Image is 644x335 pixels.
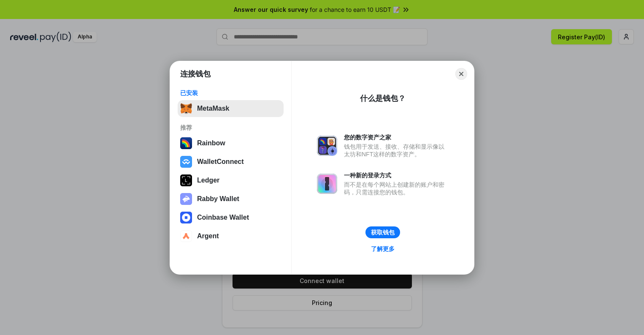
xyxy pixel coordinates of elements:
div: Argent [197,232,219,240]
img: svg+xml,%3Csvg%20width%3D%2228%22%20height%3D%2228%22%20viewBox%3D%220%200%2028%2028%22%20fill%3D... [180,212,192,223]
button: MetaMask [178,100,284,117]
div: 了解更多 [371,245,395,253]
h1: 连接钱包 [180,69,211,79]
div: 什么是钱包？ [360,93,406,103]
div: MetaMask [197,105,229,112]
div: 获取钱包 [371,229,395,236]
div: 钱包用于发送、接收、存储和显示像以太坊和NFT这样的数字资产。 [344,143,449,158]
div: Rainbow [197,139,225,147]
a: 了解更多 [366,243,400,254]
button: Coinbase Wallet [178,209,284,226]
div: 您的数字资产之家 [344,133,449,141]
img: svg+xml,%3Csvg%20xmlns%3D%22http%3A%2F%2Fwww.w3.org%2F2000%2Fsvg%22%20fill%3D%22none%22%20viewBox... [180,193,192,205]
img: svg+xml,%3Csvg%20xmlns%3D%22http%3A%2F%2Fwww.w3.org%2F2000%2Fsvg%22%20fill%3D%22none%22%20viewBox... [317,136,337,156]
button: Ledger [178,172,284,189]
button: Argent [178,228,284,245]
div: 而不是在每个网站上创建新的账户和密码，只需连接您的钱包。 [344,181,449,196]
img: svg+xml,%3Csvg%20width%3D%2228%22%20height%3D%2228%22%20viewBox%3D%220%200%2028%2028%22%20fill%3D... [180,156,192,168]
div: 一种新的登录方式 [344,172,449,179]
div: 已安装 [180,89,281,97]
img: svg+xml,%3Csvg%20fill%3D%22none%22%20height%3D%2233%22%20viewBox%3D%220%200%2035%2033%22%20width%... [180,103,192,114]
button: Rabby Wallet [178,191,284,207]
div: Coinbase Wallet [197,214,249,221]
button: Close [455,68,467,80]
img: svg+xml,%3Csvg%20width%3D%22120%22%20height%3D%22120%22%20viewBox%3D%220%200%20120%20120%22%20fil... [180,137,192,149]
img: svg+xml,%3Csvg%20xmlns%3D%22http%3A%2F%2Fwww.w3.org%2F2000%2Fsvg%22%20fill%3D%22none%22%20viewBox... [317,174,337,194]
div: WalletConnect [197,158,244,166]
img: svg+xml,%3Csvg%20width%3D%2228%22%20height%3D%2228%22%20viewBox%3D%220%200%2028%2028%22%20fill%3D... [180,230,192,242]
img: svg+xml,%3Csvg%20xmlns%3D%22http%3A%2F%2Fwww.w3.org%2F2000%2Fsvg%22%20width%3D%2228%22%20height%3... [180,174,192,186]
button: WalletConnect [178,153,284,170]
div: Ledger [197,177,219,184]
button: 获取钱包 [365,226,400,238]
button: Rainbow [178,135,284,152]
div: 推荐 [180,124,281,131]
div: Rabby Wallet [197,195,239,203]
